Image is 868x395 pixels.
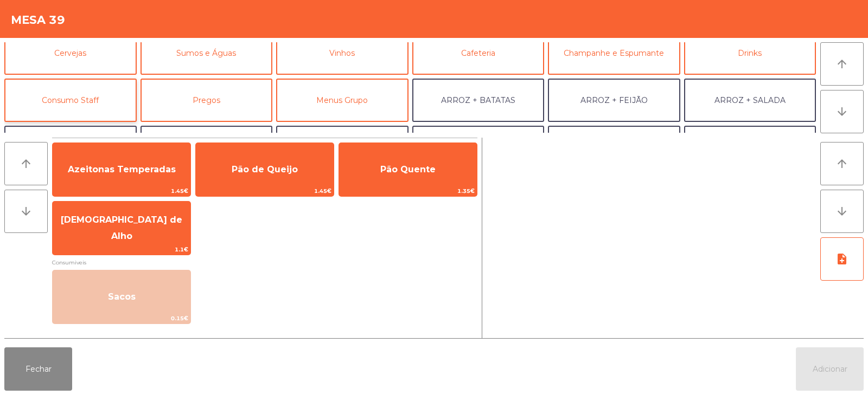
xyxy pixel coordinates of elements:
button: Cafeteria [412,31,545,75]
button: Vinhos [276,31,409,75]
span: [DEMOGRAPHIC_DATA] de Alho [61,215,182,241]
button: ARROZ + BATATAS [412,79,545,122]
button: arrow_downward [820,90,864,133]
span: Azeitonas Temperadas [68,164,176,174]
button: Cervejas [4,31,137,75]
i: note_add [835,252,848,266]
span: 0.15€ [53,313,190,323]
button: Menus Grupo [276,79,409,122]
button: FEIJÃO + SALADA [548,126,680,169]
span: 1.45€ [196,186,334,196]
span: 1.1€ [53,244,190,255]
i: arrow_upward [835,157,848,170]
button: ARROZ + ARROZ [4,126,137,169]
button: arrow_upward [820,142,864,185]
span: 1.45€ [53,186,190,196]
button: arrow_downward [820,190,864,233]
i: arrow_upward [835,57,848,70]
button: BATATA + SALADA [276,126,409,169]
button: Drinks [684,31,816,75]
i: arrow_downward [20,205,33,218]
span: Consumiveis [52,257,477,268]
button: note_add [820,237,864,281]
button: Pregos [141,79,273,122]
span: Pão Quente [380,164,436,174]
span: Pão de Queijo [232,164,298,174]
button: Fechar [4,347,72,391]
button: ARROZ + FEIJÃO [548,79,680,122]
button: Consumo Staff [4,79,137,122]
i: arrow_downward [835,205,848,218]
button: arrow_upward [4,142,48,185]
button: arrow_upward [820,42,864,86]
button: ARROZ + SALADA [684,79,816,122]
h4: Mesa 39 [11,12,65,28]
button: Sumos e Águas [141,31,273,75]
span: 1.35€ [339,186,477,196]
button: FEIJÃO + FEIJÃO [684,126,816,169]
button: BATATA + FEIJÃO [141,126,273,169]
button: Champanhe e Espumante [548,31,680,75]
button: BATATA + BATATA [412,126,545,169]
span: Sacos [108,292,136,302]
button: arrow_downward [4,190,48,233]
i: arrow_downward [835,105,848,118]
i: arrow_upward [20,157,33,170]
